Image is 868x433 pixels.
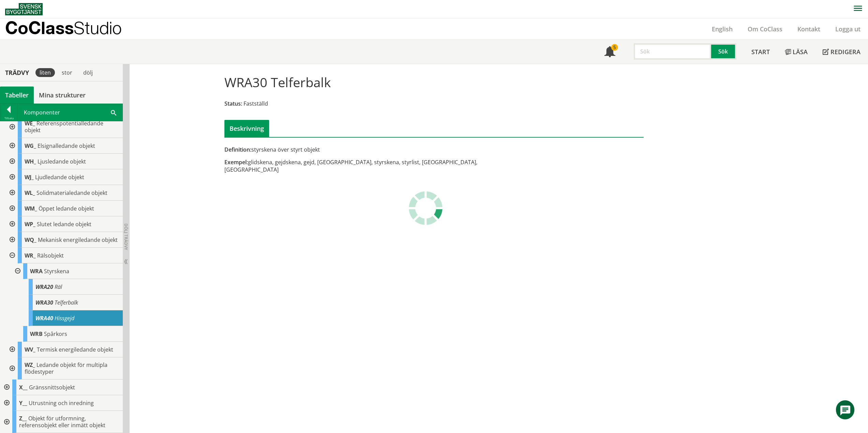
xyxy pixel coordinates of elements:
div: liten [35,68,55,77]
span: WR_ [25,252,36,259]
span: Utrustning och inredning [29,399,94,407]
span: WRA40 [35,314,53,322]
h1: WRA30 Telferbalk [224,75,331,90]
div: stor [58,68,76,77]
span: WRB [30,330,43,338]
img: Laddar [409,191,443,225]
span: Y__ [19,399,27,407]
span: Gränssnittsobjekt [29,384,75,391]
div: Tillbaka [0,115,17,121]
span: WRA20 [35,283,53,291]
span: Definition: [224,146,251,153]
span: Objekt för utformning, referensobjekt eller inmätt objekt [19,415,105,429]
a: Mina strukturer [34,87,91,104]
span: WL_ [25,189,35,197]
span: Öppet ledande objekt [39,205,94,212]
span: Telferbalk [55,299,78,306]
a: Logga ut [828,25,868,33]
div: dölj [79,68,97,77]
a: English [704,25,740,33]
span: Styrskena [44,267,69,275]
span: Termisk energiledande objekt [37,346,113,353]
span: Fastställd [244,100,268,107]
span: Ljudledande objekt [35,173,84,181]
span: Ledande objekt för multipla flödestyper [25,361,107,375]
a: Om CoClass [740,25,790,33]
span: Z__ [19,415,27,422]
div: 5 [611,44,618,51]
a: 5 [597,40,623,64]
span: Exempel: [224,158,248,166]
span: Notifikationer [604,47,615,58]
span: WQ_ [25,236,36,244]
a: Redigera [815,40,868,64]
span: WJ_ [25,173,34,181]
span: Studio [74,18,122,38]
a: CoClassStudio [5,18,136,40]
span: Status: [224,100,242,107]
span: Rälsobjekt [37,252,64,259]
span: Hissgejd [55,314,74,322]
span: Redigera [830,48,860,56]
span: Start [751,48,770,56]
div: glidskena, gejdskena, gejd, [GEOGRAPHIC_DATA], styrskena, styrlist, [GEOGRAPHIC_DATA], [GEOGRAPHI... [224,158,500,173]
div: Trädvy [1,69,33,76]
input: Sök [634,43,711,60]
a: Start [744,40,777,64]
div: Beskrivning [224,120,269,137]
span: Ljusledande objekt [38,158,86,165]
span: WRA [30,267,43,275]
span: WM_ [25,205,37,212]
span: Mekanisk energiledande objekt [38,236,118,244]
span: Referenspotentialledande objekt [25,120,103,134]
span: Slutet ledande objekt [37,220,91,228]
span: WRA30 [35,299,53,306]
div: Komponenter [18,104,122,121]
span: WH_ [25,158,36,165]
img: Svensk Byggtjänst [5,3,43,15]
span: WE_ [25,120,35,127]
span: WG_ [25,142,36,150]
span: Elsignalledande objekt [38,142,95,150]
span: WZ_ [25,361,35,369]
span: Läsa [793,48,808,56]
span: Sök i tabellen [111,109,116,116]
span: Spårkors [44,330,67,338]
span: Dölj trädvy [123,223,129,250]
p: CoClass [5,24,122,32]
span: WP_ [25,220,35,228]
button: Sök [711,43,736,60]
span: Räl [55,283,62,291]
a: Kontakt [790,25,828,33]
span: WV_ [25,346,35,353]
div: styrskena över styrt objekt [224,146,500,153]
span: X__ [19,384,28,391]
span: Solidmaterialedande objekt [36,189,107,197]
a: Läsa [777,40,815,64]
